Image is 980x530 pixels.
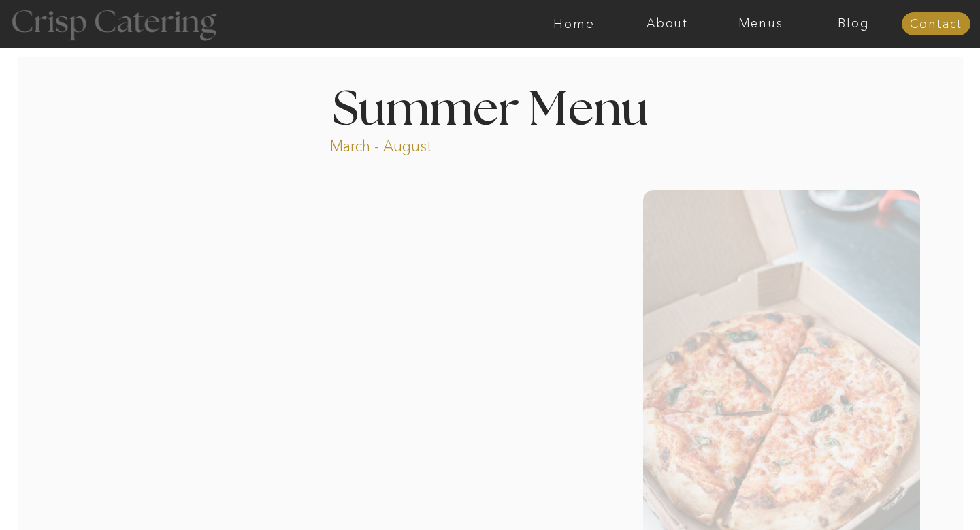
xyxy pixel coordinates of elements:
[301,87,679,127] h1: Summer Menu
[902,18,970,31] a: Contact
[330,136,517,152] p: March - August
[807,17,900,31] a: Blog
[621,17,714,31] a: About
[527,17,621,31] a: Home
[714,17,807,31] a: Menus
